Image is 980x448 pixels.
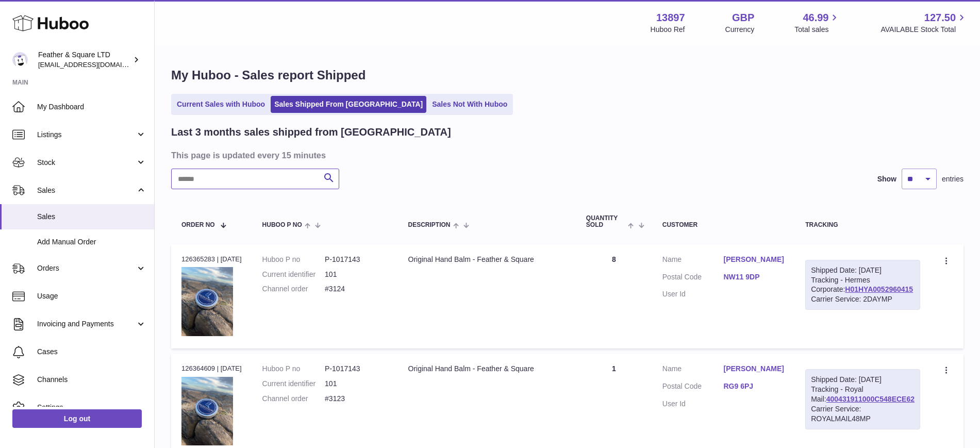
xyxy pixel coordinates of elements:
a: [PERSON_NAME] [723,364,785,374]
span: Description [408,222,451,228]
strong: 13897 [656,11,685,25]
span: Sales [37,186,136,195]
dt: Channel order [262,284,325,294]
a: Sales Not With Huboo [428,96,511,113]
a: 46.99 Total sales [794,11,840,35]
dd: #3123 [325,394,387,404]
div: Original Hand Balm - Feather & Square [408,255,566,264]
dt: Huboo P no [262,364,325,374]
dd: #3124 [325,284,387,294]
dt: Current identifier [262,270,325,279]
dd: 101 [325,379,387,389]
div: Huboo Ref [651,25,685,35]
span: AVAILABLE Stock Total [881,25,968,35]
span: Settings [37,403,146,412]
dt: Channel order [262,394,325,404]
div: Shipped Date: [DATE] [811,266,915,275]
h3: This page is updated every 15 minutes [171,150,961,161]
dt: Postal Code [662,272,724,285]
td: 8 [576,244,652,349]
span: Order No [181,222,215,228]
div: Carrier Service: ROYALMAIL48MP [811,404,915,424]
a: NW11 9DP [723,272,785,282]
span: Listings [37,130,136,140]
img: il_fullxfull.5545322717_sv0z.jpg [181,267,233,336]
a: 400431911000C548ECE62 [826,395,915,403]
h2: Last 3 months sales shipped from [GEOGRAPHIC_DATA] [171,125,451,139]
dd: 101 [325,270,387,279]
a: Sales Shipped From [GEOGRAPHIC_DATA] [271,96,426,113]
span: Usage [37,291,146,301]
span: 46.99 [803,11,828,25]
div: Shipped Date: [DATE] [811,375,915,385]
span: Huboo P no [262,222,302,228]
img: feathernsquare@gmail.com [12,52,28,68]
span: Cases [37,347,146,357]
div: Tracking - Royal Mail: [805,369,920,429]
span: entries [942,174,964,184]
a: RG9 6PJ [723,381,785,391]
div: Tracking [805,222,920,228]
a: Log out [12,409,142,428]
div: Original Hand Balm - Feather & Square [408,364,566,374]
div: Customer [662,222,785,228]
span: Stock [37,158,136,168]
img: il_fullxfull.5545322717_sv0z.jpg [181,377,233,445]
div: 126364609 | [DATE] [181,364,242,373]
div: 126365283 | [DATE] [181,255,242,264]
a: H01HYA0052960415 [845,285,913,293]
div: Tracking - Hermes Corporate: [805,260,920,310]
a: [PERSON_NAME] [723,255,785,264]
span: Add Manual Order [37,237,146,247]
dt: User Id [662,399,724,409]
dt: Huboo P no [262,255,325,264]
h1: My Huboo - Sales report Shipped [171,67,964,84]
span: My Dashboard [37,102,146,112]
span: [EMAIL_ADDRESS][DOMAIN_NAME] [38,60,152,69]
div: Currency [725,25,755,35]
div: Carrier Service: 2DAYMP [811,294,915,304]
strong: GBP [732,11,754,25]
dt: Name [662,364,724,376]
dd: P-1017143 [325,255,387,264]
dt: User Id [662,289,724,299]
a: Current Sales with Huboo [173,96,269,113]
dt: Current identifier [262,379,325,389]
span: Orders [37,263,136,273]
span: Sales [37,212,146,222]
span: Invoicing and Payments [37,319,136,329]
a: 127.50 AVAILABLE Stock Total [881,11,968,35]
span: Quantity Sold [586,215,626,228]
label: Show [877,174,896,184]
dd: P-1017143 [325,364,387,374]
div: Feather & Square LTD [38,50,131,70]
span: Channels [37,375,146,385]
span: Total sales [794,25,840,35]
dt: Postal Code [662,381,724,394]
dt: Name [662,255,724,267]
span: 127.50 [924,11,956,25]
